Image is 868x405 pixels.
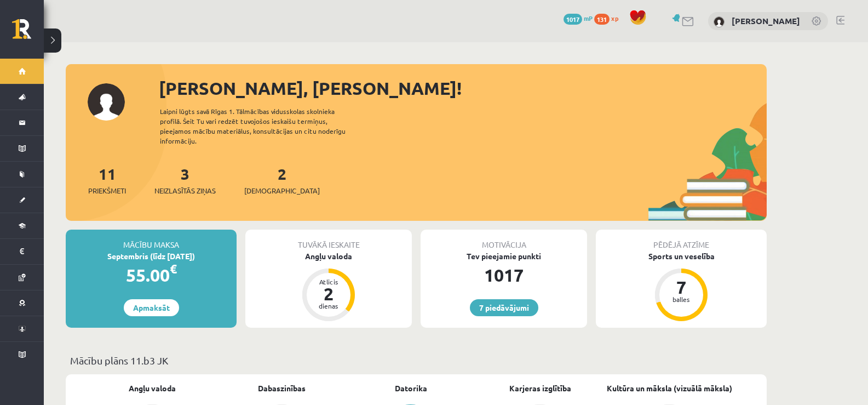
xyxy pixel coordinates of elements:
a: Dabaszinības [258,383,306,394]
div: 55.00 [66,262,237,288]
a: Apmaksāt [124,299,179,316]
a: Angļu valoda [129,383,176,394]
a: 11Priekšmeti [88,164,126,196]
a: 1017 mP [564,14,593,22]
span: 1017 [564,14,582,25]
div: Tev pieejamie punkti [421,250,587,262]
div: Pēdējā atzīme [596,230,767,250]
a: 7 piedāvājumi [470,299,538,316]
div: Tuvākā ieskaite [245,230,412,250]
p: Mācību plāns 11.b3 JK [70,353,762,368]
a: [PERSON_NAME] [732,15,800,26]
div: 2 [312,285,345,303]
a: Datorika [395,383,427,394]
span: 131 [594,14,610,25]
div: Angļu valoda [245,250,412,262]
div: Septembris (līdz [DATE]) [66,250,237,262]
div: Laipni lūgts savā Rīgas 1. Tālmācības vidusskolas skolnieka profilā. Šeit Tu vari redzēt tuvojošo... [160,106,365,146]
div: dienas [312,303,345,309]
a: Karjeras izglītība [509,383,571,394]
a: 3Neizlasītās ziņas [154,164,216,196]
div: 7 [665,278,698,296]
a: Sports un veselība 7 balles [596,250,767,323]
span: Neizlasītās ziņas [154,185,216,196]
div: Motivācija [421,230,587,250]
img: Reinārs Veikšs [714,16,725,27]
a: 131 xp [594,14,624,22]
span: xp [611,14,618,22]
span: mP [584,14,593,22]
span: € [170,261,177,277]
div: 1017 [421,262,587,288]
div: balles [665,296,698,303]
a: 2[DEMOGRAPHIC_DATA] [244,164,320,196]
a: Rīgas 1. Tālmācības vidusskola [12,19,44,47]
a: Angļu valoda Atlicis 2 dienas [245,250,412,323]
div: [PERSON_NAME], [PERSON_NAME]! [159,75,767,101]
div: Mācību maksa [66,230,237,250]
span: Priekšmeti [88,185,126,196]
span: [DEMOGRAPHIC_DATA] [244,185,320,196]
div: Atlicis [312,278,345,285]
a: Kultūra un māksla (vizuālā māksla) [607,383,732,394]
div: Sports un veselība [596,250,767,262]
